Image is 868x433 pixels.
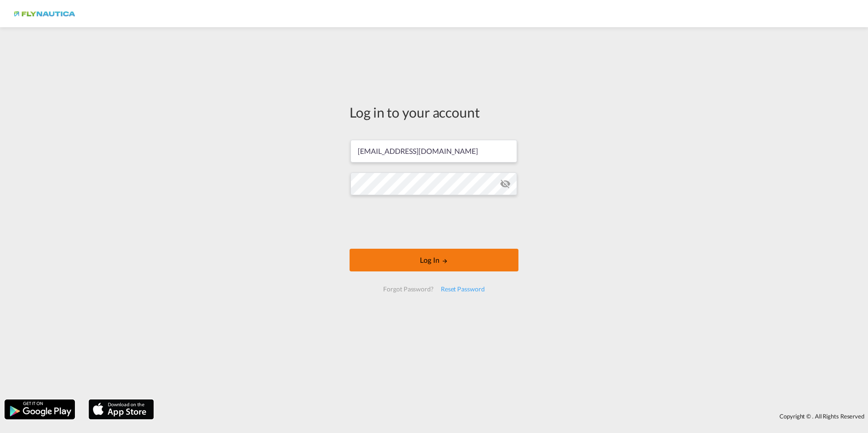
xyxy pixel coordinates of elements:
[350,140,517,162] input: Enter email/phone number
[88,399,155,420] img: apple.png
[350,103,518,122] div: Log in to your account
[380,281,437,297] div: Forgot Password?
[500,178,511,189] md-icon: icon-eye-off
[365,204,503,240] iframe: reCAPTCHA
[158,408,868,424] div: Copyright © . All Rights Reserved
[14,4,75,24] img: dbeec6a0202a11f0ab01a7e422f9ff92.png
[437,281,488,297] div: Reset Password
[350,249,518,271] button: LOGIN
[4,399,76,420] img: google.png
